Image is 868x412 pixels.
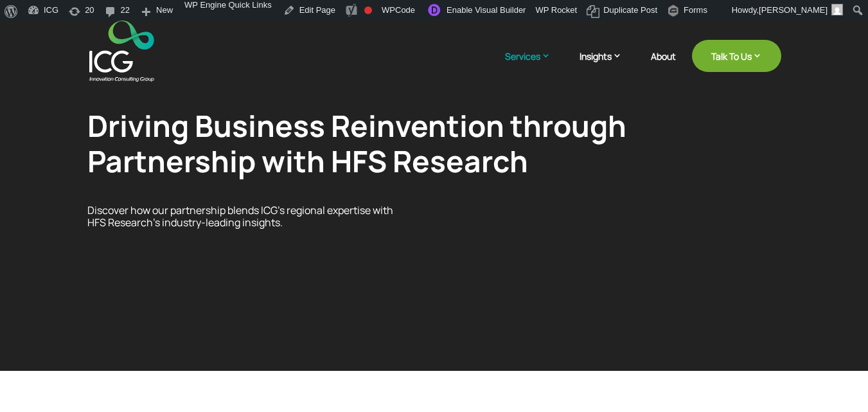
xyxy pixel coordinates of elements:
[580,49,635,82] a: Insights
[651,51,676,82] a: About
[87,203,393,217] span: Discover how our partnership blends ICG’s regional expertise with
[759,5,828,15] span: [PERSON_NAME]
[684,5,707,26] span: Forms
[603,5,657,26] span: Duplicate Post
[87,141,528,181] span: Partnership with HFS Research
[692,40,781,72] a: Talk To Us
[87,215,283,229] span: HFS Research’s industry-leading insights.
[156,5,173,26] span: New
[121,5,130,26] span: 22
[89,21,154,82] img: ICG
[505,49,563,82] a: Services
[87,105,626,146] span: Driving Business Reinvention through
[364,6,372,14] div: Focus keyphrase not set
[85,5,94,26] span: 20
[804,350,868,412] iframe: Chat Widget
